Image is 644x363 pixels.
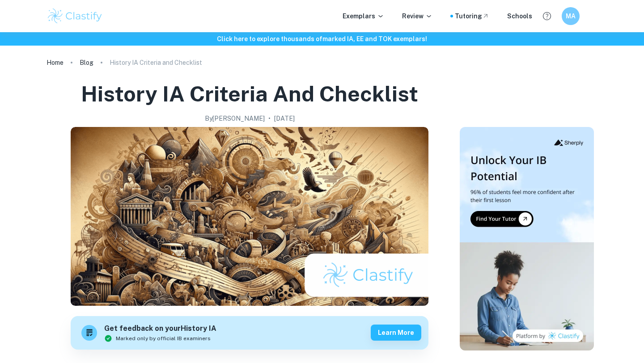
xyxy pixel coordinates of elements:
img: Thumbnail [460,127,594,350]
img: History IA Criteria and Checklist cover image [71,127,428,306]
button: Learn more [371,325,421,341]
p: • [268,114,271,123]
p: History IA Criteria and Checklist [110,58,202,68]
h2: [DATE] [274,114,295,123]
a: Schools [507,11,532,21]
h1: History IA Criteria and Checklist [81,80,418,108]
p: Exemplars [343,11,384,21]
p: Review [402,11,432,21]
img: Clastify logo [47,7,103,25]
button: Help and Feedback [539,8,555,24]
h6: Click here to explore thousands of marked IA, EE and TOK exemplars ! [2,34,642,44]
h6: MA [566,11,576,21]
a: Tutoring [455,11,489,21]
span: Marked only by official IB examiners [116,334,211,342]
button: MA [562,7,580,25]
h6: Get feedback on your History IA [104,323,216,334]
a: Blog [80,56,93,69]
a: Home [47,56,64,69]
h2: By [PERSON_NAME] [205,114,265,123]
a: Get feedback on yourHistory IAMarked only by official IB examinersLearn more [71,316,428,350]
